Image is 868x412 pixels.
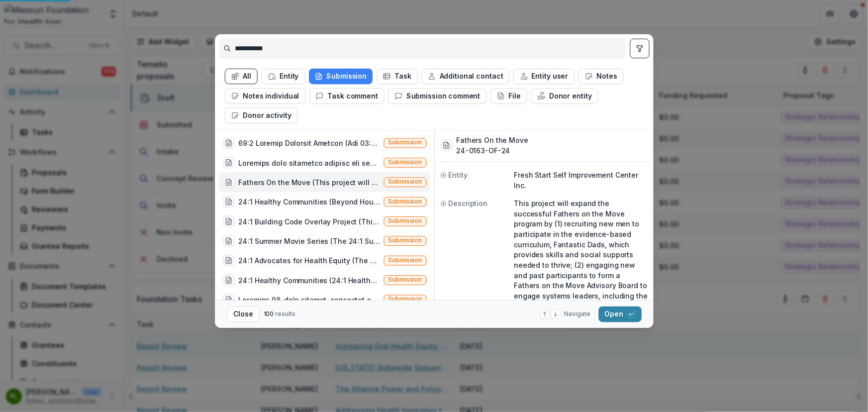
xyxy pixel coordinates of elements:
div: Loremips dolo sitametco adipisc eli seddoeiusmod temporinci ut labore et dol Ma. Aliqu enim. (Adm... [238,157,380,168]
button: Submission [309,69,373,84]
span: Submission [388,257,422,264]
span: Entity [448,170,467,180]
button: File [490,88,527,103]
span: Description [448,198,487,208]
span: Submission [388,178,422,185]
button: Task [376,69,417,84]
p: This project will expand the successful Fathers on the Move program by (1) recruiting new men to ... [514,198,648,342]
div: Fathers On the Move (This project will expand the successful Fathers on the Move program by (1) r... [238,177,380,188]
span: Submission [388,159,422,166]
span: Submission [388,217,422,224]
div: 24:1 Healthy Communities (24:1 Healthy Communities is an initiative to reduce [MEDICAL_DATA] in t... [238,275,380,285]
span: Submission [388,296,422,303]
button: All [224,69,257,84]
button: Submission comment [388,88,486,103]
button: Donor entity [531,88,598,103]
span: Submission [388,276,422,283]
div: 24:1 Healthy Communities (Beyond Housing requests funds to continue the 24:1 Healthy Communities ... [238,197,380,207]
div: Loremips 98-dolo sitamet, consectet adipisc, elitseddoe tem incid utlabore et dolorem al enimadmi... [238,295,380,305]
span: Submission [388,237,422,244]
button: Notes [579,69,624,84]
div: 24:1 Summer Movie Series (The 24:1 Summer Movie Series is a free monthly event that will build so... [238,236,380,246]
button: Entity user [513,69,575,84]
div: 69:2 Loremip Dolorsit Ametcon (Adi 03:9 Elitsed Doeiusmo Tempori utla etdolo m aliquae adminimven... [238,138,380,148]
span: Submission [388,139,422,146]
button: Entity [261,69,305,84]
div: 24:1 Building Code Overlay Project (This Building Code Overlay project is a two-year, cross-secto... [238,216,380,226]
button: Task comment [309,88,385,103]
button: Notes individual [224,88,305,103]
div: 24:1 Advocates for Health Equity (The 24:1 Initiative in the Normandy Schools Collaborative bring... [238,255,380,266]
span: 100 [263,310,274,318]
button: Donor activity [224,107,297,123]
span: Submission [388,198,422,205]
span: Navigate [564,310,590,319]
button: Close [226,307,259,322]
span: results [275,310,295,318]
button: Open [598,307,642,322]
button: toggle filters [630,39,649,58]
h3: 24-0163-OF-24 [456,145,528,156]
h3: Fathers On the Move [456,135,528,146]
button: Additional contact [421,69,509,84]
p: Fresh Start Self Improvement Center Inc. [514,170,648,190]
